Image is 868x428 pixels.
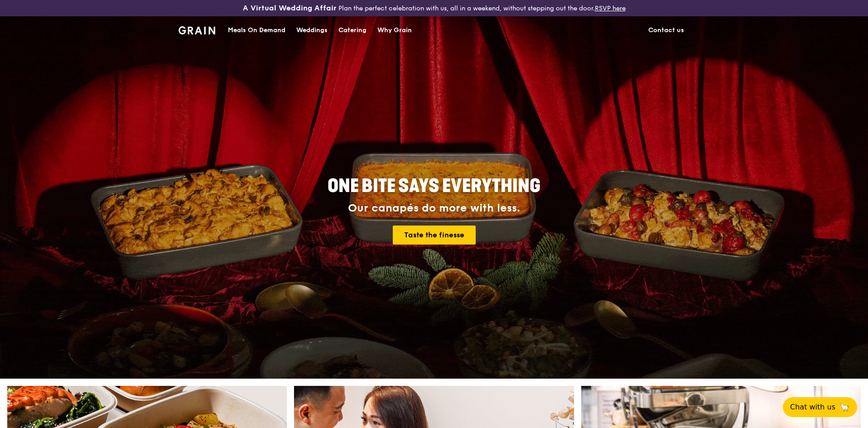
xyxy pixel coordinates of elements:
[328,175,540,197] span: ONE BITE SAYS EVERYTHING
[296,17,328,44] div: Weddings
[178,26,215,34] img: Grain
[595,5,626,12] a: RSVP here
[790,402,835,413] span: Chat with us
[243,4,337,13] h3: A Virtual Wedding Affair
[393,226,476,245] a: Taste the finesse
[839,402,850,413] span: 🦙
[228,17,285,44] div: Meals On Demand
[643,17,690,44] a: Contact us
[333,17,372,44] a: Catering
[178,16,215,43] a: GrainGrain
[338,17,366,44] div: Catering
[291,17,333,44] a: Weddings
[377,17,412,44] div: Why Grain
[271,202,597,215] div: Our canapés do more with less.
[372,17,417,44] a: Why Grain
[783,397,857,417] button: Chat with us🦙
[173,4,695,13] div: Plan the perfect celebration with us, all in a weekend, without stepping out the door.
